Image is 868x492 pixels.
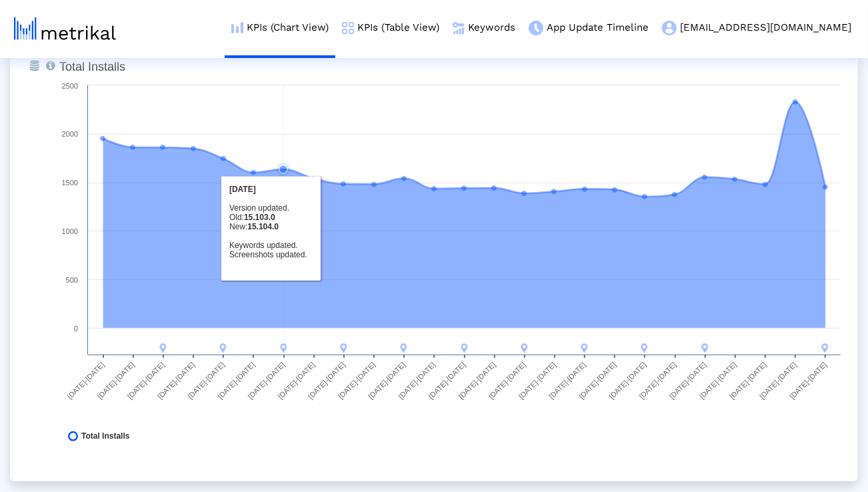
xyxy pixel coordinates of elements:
[487,361,527,401] text: [DATE]-[DATE]
[337,361,377,401] text: [DATE]-[DATE]
[788,361,828,401] text: [DATE]-[DATE]
[307,361,347,401] text: [DATE]-[DATE]
[277,361,317,401] text: [DATE]-[DATE]
[66,276,78,284] text: 500
[728,361,768,401] text: [DATE]-[DATE]
[62,227,78,235] text: 1000
[698,361,738,401] text: [DATE]-[DATE]
[668,361,708,401] text: [DATE]-[DATE]
[758,361,798,401] text: [DATE]-[DATE]
[62,82,78,90] text: 2500
[638,361,678,401] text: [DATE]-[DATE]
[453,22,465,34] img: keywords.png
[126,361,166,401] text: [DATE]-[DATE]
[547,361,587,401] text: [DATE]-[DATE]
[427,361,467,401] text: [DATE]-[DATE]
[662,21,677,35] img: my-account-menu-icon.png
[66,361,106,401] text: [DATE]-[DATE]
[457,361,497,401] text: [DATE]-[DATE]
[246,361,286,401] text: [DATE]-[DATE]
[577,361,617,401] text: [DATE]-[DATE]
[74,325,78,333] text: 0
[517,361,557,401] text: [DATE]-[DATE]
[96,361,136,401] text: [DATE]-[DATE]
[59,60,125,73] tspan: Total Installs
[156,361,196,401] text: [DATE]-[DATE]
[14,17,116,40] img: metrical-logo-light.png
[607,361,647,401] text: [DATE]-[DATE]
[216,361,256,401] text: [DATE]-[DATE]
[62,179,78,187] text: 1500
[186,361,226,401] text: [DATE]-[DATE]
[397,361,437,401] text: [DATE]-[DATE]
[81,431,129,441] span: Total Installs
[62,130,78,138] text: 2000
[231,22,243,33] img: kpi-chart-menu-icon.png
[342,22,354,34] img: kpi-table-menu-icon.png
[367,361,407,401] text: [DATE]-[DATE]
[529,21,543,35] img: app-update-menu-icon.png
